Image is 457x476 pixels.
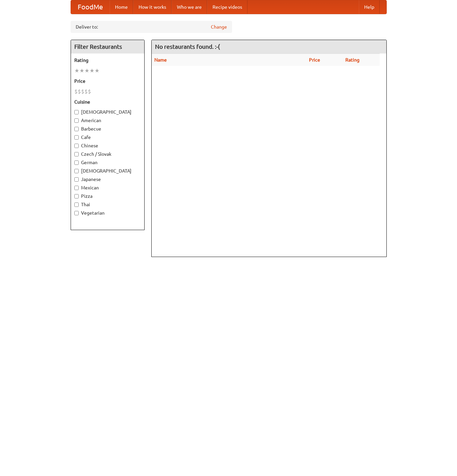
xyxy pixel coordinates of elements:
li: ★ [74,67,79,74]
a: How it works [133,0,172,14]
input: Japanese [74,177,79,182]
label: Pizza [74,193,141,199]
label: Barbecue [74,125,141,132]
ng-pluralize: No restaurants found. :-( [155,43,220,50]
input: Cafe [74,135,79,140]
a: Help [359,0,380,14]
h5: Cuisine [74,99,141,105]
input: Barbecue [74,127,79,131]
input: Chinese [74,144,79,148]
li: ★ [84,67,89,74]
input: [DEMOGRAPHIC_DATA] [74,110,79,114]
li: $ [88,88,91,95]
label: Czech / Slovak [74,151,141,157]
li: ★ [79,67,84,74]
li: ★ [94,67,100,74]
input: Pizza [74,194,79,198]
label: [DEMOGRAPHIC_DATA] [74,109,141,115]
input: Czech / Slovak [74,152,79,156]
a: FoodMe [71,0,110,14]
label: [DEMOGRAPHIC_DATA] [74,168,141,174]
li: $ [74,88,78,95]
input: Thai [74,203,79,207]
a: Home [110,0,133,14]
input: [DEMOGRAPHIC_DATA] [74,169,79,173]
input: Mexican [74,186,79,190]
label: Mexican [74,184,141,191]
h5: Rating [74,57,141,64]
h5: Price [74,78,141,84]
input: American [74,118,79,123]
label: American [74,117,141,124]
li: $ [81,88,84,95]
li: $ [78,88,81,95]
h4: Filter Restaurants [71,40,144,53]
a: Change [211,24,227,30]
label: Japanese [74,176,141,183]
a: Recipe videos [207,0,247,14]
label: Chinese [74,142,141,149]
a: Rating [345,57,359,63]
label: Thai [74,201,141,208]
a: Who we are [172,0,207,14]
label: German [74,159,141,166]
li: $ [84,88,88,95]
a: Price [309,57,320,63]
label: Vegetarian [74,210,141,216]
input: Vegetarian [74,211,79,215]
li: ★ [89,67,94,74]
label: Cafe [74,134,141,141]
a: Name [154,57,167,63]
input: German [74,160,79,165]
div: Deliver to: [71,21,232,33]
